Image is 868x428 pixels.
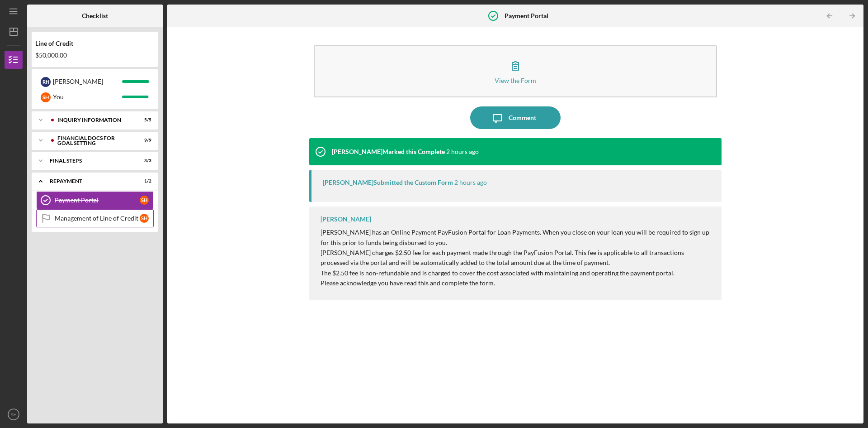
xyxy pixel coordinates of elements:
b: Payment Portal [505,12,548,19]
div: [PERSON_NAME] Submitted the Custom Form [323,179,453,186]
div: S H [140,214,149,223]
div: INQUIRY INFORMATION [57,117,129,123]
div: R H [41,77,51,87]
text: SH [10,412,16,417]
div: $50,000.00 [35,52,155,59]
button: Comment [470,106,561,129]
p: [PERSON_NAME] charges $2.50 fee for each payment made through the PayFusion Portal. This fee is a... [321,248,712,268]
div: Comment [509,106,536,129]
p: The $2.50 fee is non-refundable and is charged to cover the cost associated with maintaining and ... [321,268,712,278]
div: Financial Docs for Goal Setting [57,135,129,146]
div: S H [140,196,149,205]
div: You [53,89,122,105]
div: Line of Credit [35,40,155,47]
div: [PERSON_NAME] [321,216,371,223]
div: 9 / 9 [135,138,151,143]
a: Management of Line of CreditSH [36,209,154,227]
div: FINAL STEPS [50,158,129,164]
div: Management of Line of Credit [55,215,140,222]
time: 2025-09-19 15:59 [446,148,479,155]
div: View the Form [495,77,536,84]
div: 1 / 2 [135,178,151,184]
a: Payment PortalSH [36,191,154,209]
div: Repayment [50,178,129,184]
div: S H [41,92,51,102]
time: 2025-09-19 15:59 [454,179,487,186]
div: [PERSON_NAME] [53,74,122,89]
b: Checklist [82,12,108,19]
div: 3 / 3 [135,158,151,164]
p: [PERSON_NAME] has an Online Payment PayFusion Portal for Loan Payments. When you close on your lo... [321,227,712,248]
div: 5 / 5 [135,117,151,123]
button: SH [5,405,23,423]
span: Please acknowledge you have read this and complete the form. [321,279,495,287]
div: Payment Portal [55,197,140,204]
div: [PERSON_NAME] Marked this Complete [332,148,445,155]
button: View the Form [314,45,717,97]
